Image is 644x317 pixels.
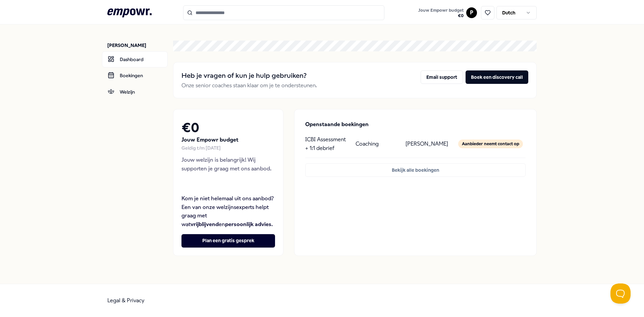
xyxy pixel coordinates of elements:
button: Boek een discovery call [466,70,528,84]
a: Email support [421,70,463,90]
button: Email support [421,70,463,84]
iframe: Help Scout Beacon - Open [610,283,631,304]
input: Search for products, categories or subcategories [183,5,384,20]
p: [PERSON_NAME] [406,140,448,148]
p: Jouw Empowr budget [181,136,275,144]
div: Geldig t/m [DATE] [181,144,275,152]
strong: vrijblijvend [191,221,219,227]
p: Kom je niet helemaal uit ons aanbod? Een van onze welzijnsexperts helpt graag met wat en . [181,194,275,228]
h2: € 0 [181,117,275,139]
div: Aanbieder neemt contact op [458,140,523,148]
p: Openstaande boekingen [305,120,526,129]
a: Welzijn [102,84,168,100]
a: Dashboard [102,51,168,67]
button: Jouw Empowr budget€0 [417,6,465,20]
span: Jouw Empowr budget [418,8,464,13]
button: Plan een gratis gesprek [181,234,275,248]
p: ICBI Assessment + 1:1 debrief [305,135,350,152]
a: Boekingen [102,67,168,84]
a: Legal & Privacy [107,297,145,304]
p: Coaching [356,140,379,148]
p: Onze senior coaches staan klaar om je te ondersteunen. [181,81,317,90]
strong: persoonlijk advies [225,221,271,227]
button: Bekijk alle boekingen [305,163,526,177]
p: Jouw welzijn is belangrijk! Wij supporten je graag met ons aanbod. [181,156,275,173]
p: [PERSON_NAME] [107,42,168,49]
h2: Heb je vragen of kun je hulp gebruiken? [181,70,317,81]
button: P [466,7,477,18]
a: Jouw Empowr budget€0 [416,6,466,20]
span: € 0 [418,13,464,18]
